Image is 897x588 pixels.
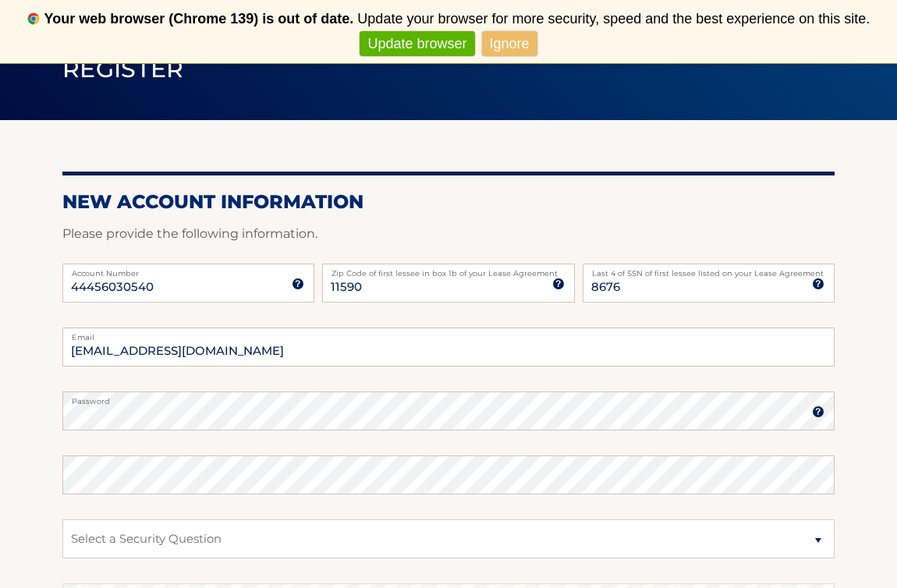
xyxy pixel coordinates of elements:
[62,264,314,303] input: Account Number
[62,264,314,276] label: Account Number
[357,11,870,27] span: Update your browser for more security, speed and the best experience on this site.
[552,278,565,290] img: tooltip.svg
[62,328,835,340] label: Email
[62,55,184,83] span: Register
[583,264,835,276] label: Last 4 of SSN of first lessee listed on your Lease Agreement
[322,264,574,303] input: Zip Code
[62,190,835,214] h2: New Account Information
[583,264,835,303] input: SSN or EIN (last 4 digits only)
[62,391,835,404] label: Password
[62,328,835,367] input: Email
[44,11,354,27] b: Your web browser (Chrome 139) is out of date.
[812,406,824,418] img: tooltip.svg
[292,278,304,290] img: tooltip.svg
[322,264,574,276] label: Zip Code of first lessee in box 1b of your Lease Agreement
[62,223,835,245] p: Please provide the following information.
[482,31,537,57] a: Ignore
[360,31,474,57] a: Update browser
[812,278,824,290] img: tooltip.svg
